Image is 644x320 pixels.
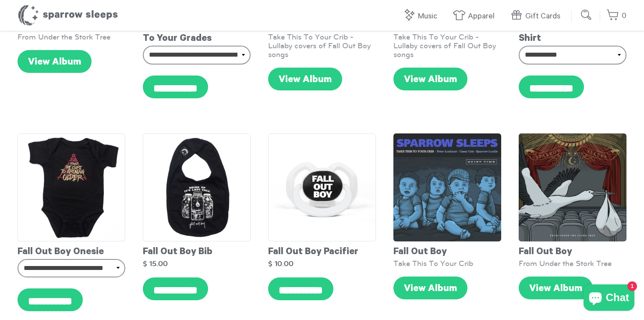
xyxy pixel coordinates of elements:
a: Apparel [453,7,499,26]
strong: $ 10.00 [268,260,294,267]
div: Take This To Your Crib - Lullaby covers of Fall Out Boy songs [393,32,501,59]
img: fob-bib_grande.png [143,133,251,241]
a: Gift Cards [510,7,565,26]
a: View Album [268,68,342,90]
a: 0 [606,7,626,25]
div: Fall Out Boy Bib [143,241,251,259]
div: Fall Out Boy Onesie [18,241,125,259]
div: From Under the Stork Tree [18,32,125,41]
img: SparrowSleeps-FallOutBoy-FromUndertheStorkTree-Cover1600x1600_grande.png [519,133,626,241]
h1: Sparrow Sleeps [18,4,118,26]
a: View Album [18,50,92,73]
a: View Album [393,277,467,299]
img: fob-onesie_grande.png [18,133,125,241]
inbox-online-store-chat: Shopify online store chat [581,284,637,313]
div: Fall Out Boy Pacifier [268,241,376,259]
div: Fall Out Boy [393,241,501,259]
div: Take This To Your Crib [393,259,501,268]
img: SS-TakeThisToYourCrib-Cover-2023_grande.png [393,133,501,241]
img: fob-pacifier_grande.png [268,133,376,241]
div: From Under the Stork Tree [519,259,626,268]
div: Fall Out Boy [519,241,626,259]
div: Take This To Your Crib - Lullaby covers of Fall Out Boy songs [268,32,376,59]
a: View Album [393,68,467,90]
input: Submit [578,6,595,24]
strong: $ 15.00 [143,260,168,267]
a: Music [403,7,442,26]
a: View Album [519,277,593,299]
